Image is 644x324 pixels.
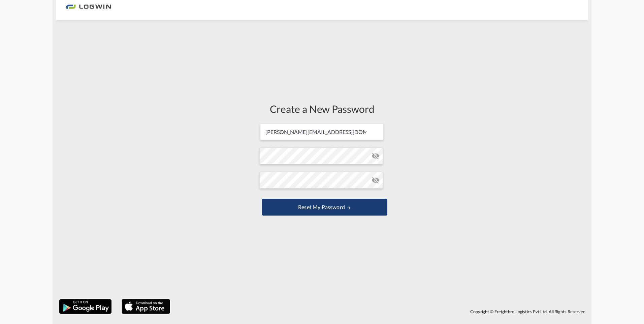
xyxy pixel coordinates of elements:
div: Create a New Password [259,102,385,116]
img: apple.png [121,298,171,315]
input: Email address [260,123,384,140]
div: Copyright © Freightbro Logistics Pvt Ltd. All Rights Reserved [173,306,588,317]
md-icon: icon-eye-off [372,176,380,184]
button: UPDATE MY PASSWORD [262,199,387,216]
img: google.png [59,298,112,315]
md-icon: icon-eye-off [372,152,380,160]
